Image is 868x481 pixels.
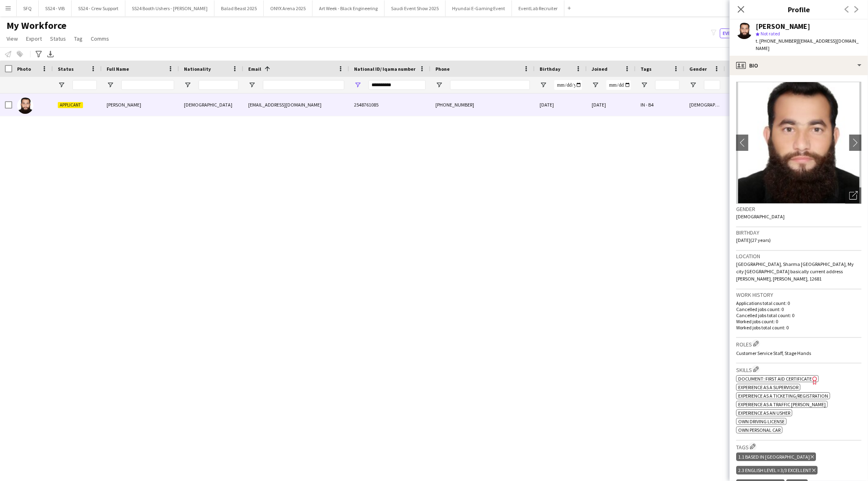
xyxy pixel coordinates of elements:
span: Export [26,35,42,42]
button: Everyone8,223 [720,28,761,38]
span: View [7,35,18,42]
button: Saudi Event Show 2025 [385,0,446,16]
p: Worked jobs count: 0 [736,318,861,324]
h3: Roles [736,340,861,348]
h3: Skills [736,365,861,374]
span: My Workforce [7,20,66,32]
p: Applications total count: 0 [736,300,861,306]
div: [PERSON_NAME] [756,23,810,30]
button: SS24 - VIB [39,0,72,16]
span: Birthday [540,66,560,72]
span: Tag [74,35,83,42]
a: View [3,33,21,44]
p: Worked jobs total count: 0 [736,324,861,331]
button: SS24 Booth Ushers - [PERSON_NAME] [125,0,214,16]
span: [DATE] (27 years) [736,237,771,243]
span: Own Driving License [738,418,785,424]
div: [DEMOGRAPHIC_DATA] [179,94,243,116]
button: Open Filter Menu [689,81,697,89]
div: IN - B4 [636,94,684,116]
button: Open Filter Menu [641,81,648,89]
span: Not rated [761,30,780,37]
button: Hyundai E-Gaming Event [446,0,512,16]
input: Joined Filter Input [606,80,631,90]
div: [DEMOGRAPHIC_DATA] [684,94,725,116]
h3: Tags [736,442,861,451]
button: Open Filter Menu [354,81,361,89]
span: Own Personal Car [738,427,781,433]
div: [EMAIL_ADDRESS][DOMAIN_NAME] [243,94,349,116]
button: ONYX Arena 2025 [264,0,313,16]
input: Gender Filter Input [704,80,720,90]
button: EventLab Recruiter [512,0,564,16]
button: Open Filter Menu [184,81,191,89]
span: Experience as a Supervisor [738,384,798,390]
span: Comms [91,35,109,42]
button: SS24 - Crew Support [72,0,125,16]
h3: Work history [736,291,861,298]
span: | [EMAIL_ADDRESS][DOMAIN_NAME] [756,38,859,51]
input: Tags Filter Input [655,80,680,90]
h3: Profile [730,4,868,15]
div: Bio [730,56,868,75]
span: Joined [592,66,608,72]
span: Experience as an Usher [738,410,790,416]
input: Birthday Filter Input [554,80,582,90]
div: [PHONE_NUMBER] [431,94,535,116]
div: [DATE] [535,94,587,116]
button: Art Week - Black Engineering [313,0,385,16]
span: National ID/ Iqama number [354,66,415,72]
a: Status [47,33,69,44]
button: Open Filter Menu [435,81,443,89]
span: [GEOGRAPHIC_DATA], Sharma [GEOGRAPHIC_DATA], My city [GEOGRAPHIC_DATA] basically current address ... [736,261,854,282]
span: 2548761085 [354,102,378,108]
span: Experience as a Traffic [PERSON_NAME] [738,401,826,407]
span: Experience as a Ticketing/Registration [738,393,828,399]
button: Open Filter Menu [58,81,65,89]
app-action-btn: Export XLSX [46,49,55,59]
button: Open Filter Menu [540,81,547,89]
input: Status Filter Input [72,80,97,90]
p: Cancelled jobs count: 0 [736,306,861,312]
span: Nationality [184,66,211,72]
img: Crew avatar or photo [736,82,861,204]
span: Tags [641,66,652,72]
div: 2.3 English Level = 3/3 Excellent [736,466,818,474]
input: Full Name Filter Input [121,80,174,90]
div: 1.1 Based in [GEOGRAPHIC_DATA] [736,453,816,461]
span: [PERSON_NAME] [107,102,141,108]
span: Applicant [58,102,83,108]
div: Riyadh manfoha [725,94,774,116]
div: Open photos pop-in [845,187,861,204]
button: Open Filter Menu [248,81,256,89]
app-action-btn: Advanced filters [34,49,44,59]
span: Email [248,66,261,72]
h3: Gender [736,205,861,213]
input: National ID/ Iqama number Filter Input [369,80,426,90]
span: Customer Service Staff, Stage Hands [736,350,811,356]
input: Phone Filter Input [450,80,530,90]
img: Izhar Khan [17,98,33,114]
span: Phone [435,66,450,72]
h3: Birthday [736,229,861,236]
button: SFQ [17,0,39,16]
span: Full Name [107,66,129,72]
span: Status [50,35,66,42]
span: Document: First Aid Certificate [738,376,812,382]
input: Email Filter Input [263,80,344,90]
span: Photo [17,66,31,72]
button: Open Filter Menu [592,81,599,89]
span: [DEMOGRAPHIC_DATA] [736,213,785,220]
span: Status [58,66,74,72]
a: Tag [71,33,86,44]
a: Export [23,33,45,44]
div: [DATE] [587,94,636,116]
span: Gender [689,66,707,72]
h3: Location [736,252,861,260]
button: Balad Beast 2025 [214,0,264,16]
a: Comms [87,33,112,44]
input: Nationality Filter Input [199,80,238,90]
button: Open Filter Menu [107,81,114,89]
span: t. [PHONE_NUMBER] [756,38,798,44]
p: Cancelled jobs total count: 0 [736,312,861,318]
